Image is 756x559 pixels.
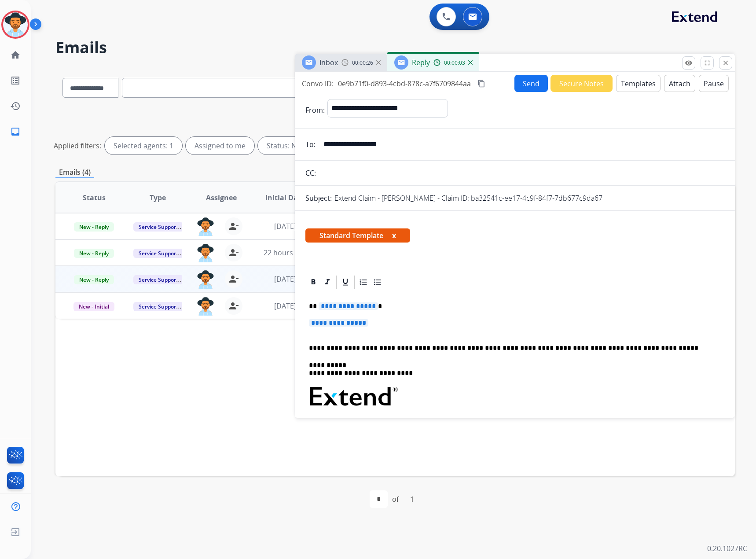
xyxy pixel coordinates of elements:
div: Assigned to me [186,137,254,154]
h2: Emails [55,39,735,56]
div: Bold [307,276,320,289]
span: New - Reply [74,222,114,232]
span: [DATE] [274,221,296,231]
button: Send [514,75,548,92]
mat-icon: inbox [10,126,21,137]
img: avatar [3,12,28,37]
button: x [392,230,396,241]
img: agent-avatar [197,217,214,236]
p: Convo ID: [302,78,334,89]
p: Applied filters: [54,140,101,151]
mat-icon: fullscreen [703,59,711,67]
div: Selected agents: 1 [105,137,182,154]
p: Emails (4) [55,167,94,178]
span: [DATE] [274,274,296,284]
span: New - Reply [74,275,114,284]
div: Ordered List [357,276,370,289]
div: Italic [321,276,334,289]
span: 00:00:26 [352,59,373,66]
mat-icon: content_copy [477,80,485,88]
p: From: [305,105,325,115]
span: Standard Template [305,228,410,243]
span: Assignee [206,192,237,203]
button: Pause [699,75,729,92]
img: agent-avatar [197,297,214,316]
p: 0.20.1027RC [707,543,747,554]
p: Extend Claim - [PERSON_NAME] - Claim ID: ba32541c-ee17-4c9f-84f7-7db677c9da67 [334,193,602,203]
div: 1 [403,490,421,508]
span: Inbox [319,58,338,67]
span: 00:00:03 [444,59,465,66]
span: Status [83,192,106,203]
span: Service Support [133,302,183,311]
span: New - Reply [74,249,114,258]
p: CC: [305,168,316,178]
button: Attach [664,75,695,92]
mat-icon: home [10,50,21,60]
span: Service Support [133,249,183,258]
span: Service Support [133,275,183,284]
span: Type [150,192,166,203]
span: 0e9b71f0-d893-4cbd-878c-a7f6709844aa [338,79,471,88]
button: Secure Notes [550,75,613,92]
span: New - Initial [73,302,114,311]
mat-icon: person_remove [228,274,239,284]
button: Templates [616,75,661,92]
mat-icon: list_alt [10,75,21,86]
span: Service Support [133,222,183,232]
img: agent-avatar [197,244,214,262]
p: Subject: [305,193,332,203]
mat-icon: remove_red_eye [685,59,693,67]
p: To: [305,139,316,150]
div: Status: New - Initial [258,137,351,154]
span: Reply [412,58,430,67]
mat-icon: person_remove [228,301,239,311]
div: of [392,494,399,504]
mat-icon: history [10,101,21,111]
span: Initial Date [265,192,305,203]
img: agent-avatar [197,270,214,289]
div: Underline [339,276,352,289]
mat-icon: person_remove [228,221,239,232]
span: [DATE] [274,301,296,311]
span: 22 hours ago [264,248,307,257]
mat-icon: person_remove [228,247,239,258]
mat-icon: close [722,59,730,67]
div: Bullet List [371,276,384,289]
